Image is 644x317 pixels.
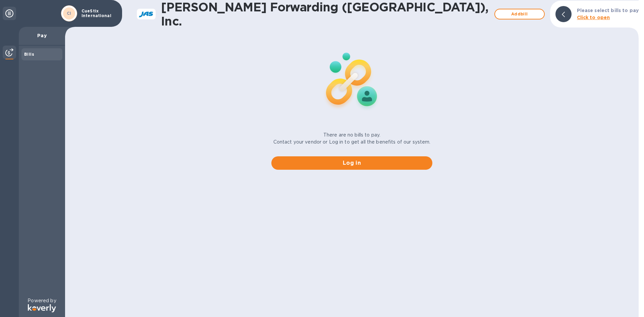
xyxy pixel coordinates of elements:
b: Bills [24,52,34,57]
p: Pay [24,32,60,39]
p: There are no bills to pay. Contact your vendor or Log in to get all the benefits of our system. [273,131,431,146]
b: Click to open [577,15,610,20]
img: Logo [28,304,56,312]
p: Powered by [28,297,56,304]
p: CueStix International [82,9,115,18]
span: Add bill [500,10,539,18]
button: Log in [271,156,432,170]
span: Log in [277,159,427,167]
button: Addbill [494,9,545,19]
b: Please select bills to pay [577,8,639,13]
b: CI [67,11,71,16]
